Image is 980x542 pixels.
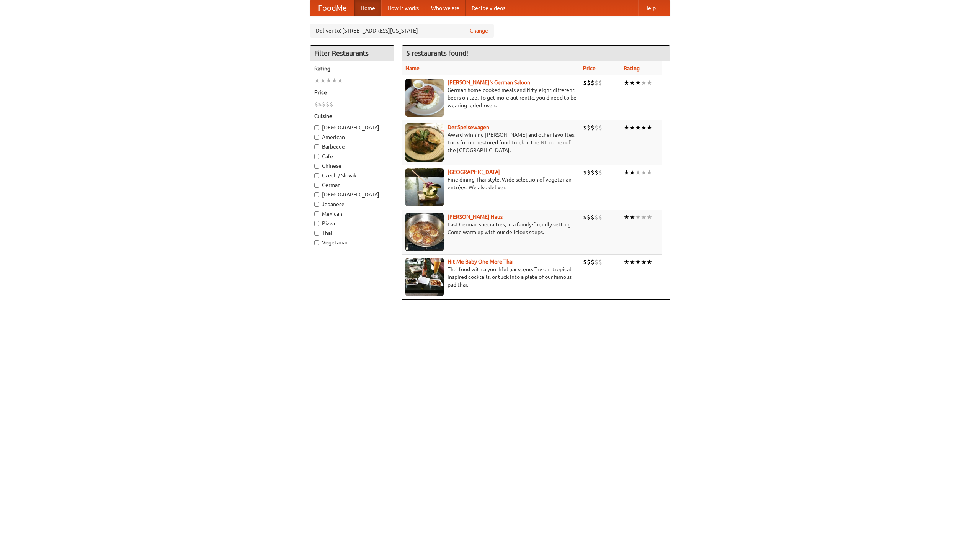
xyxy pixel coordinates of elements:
a: Price [583,65,596,71]
p: East German specialties, in a family-friendly setting. Come warm up with our delicious soups. [405,221,577,236]
li: $ [583,258,587,266]
a: Change [470,27,488,34]
li: $ [583,213,587,221]
li: $ [591,168,595,177]
li: ★ [635,213,641,221]
img: babythai.jpg [405,258,444,296]
li: ★ [624,123,629,132]
label: Thai [314,229,390,237]
input: Chinese [314,164,319,169]
input: Cafe [314,154,319,159]
p: German home-cooked meals and fifty-eight different beers on tap. To get more authentic, you'd nee... [405,86,577,109]
li: $ [598,168,602,177]
li: ★ [326,76,332,85]
li: $ [322,100,326,108]
img: esthers.jpg [405,79,444,117]
a: [PERSON_NAME] Haus [448,214,503,220]
li: ★ [641,258,647,266]
a: [PERSON_NAME]'s German Saloon [448,79,530,85]
p: Fine dining Thai-style. Wide selection of vegetarian entrées. We also deliver. [405,176,577,191]
li: $ [587,168,591,177]
li: $ [595,79,598,87]
li: ★ [624,213,629,221]
li: $ [595,123,598,132]
p: Thai food with a youthful bar scene. Try our tropical inspired cocktails, or tuck into a plate of... [405,265,577,288]
li: ★ [624,79,629,87]
h4: Filter Restaurants [310,46,394,61]
li: $ [587,258,591,266]
li: ★ [635,123,641,132]
li: $ [591,213,595,221]
li: $ [595,213,598,221]
input: Thai [314,231,319,236]
li: ★ [332,76,337,85]
li: ★ [314,76,320,85]
li: ★ [629,79,635,87]
li: ★ [647,168,652,177]
input: Barbecue [314,144,319,149]
li: ★ [629,213,635,221]
li: ★ [635,168,641,177]
li: $ [318,100,322,108]
li: $ [591,79,595,87]
li: $ [330,100,333,108]
li: $ [591,123,595,132]
input: Vegetarian [314,240,319,245]
li: $ [587,79,591,87]
li: ★ [624,258,629,266]
p: Award-winning [PERSON_NAME] and other favorites. Look for our restored food truck in the NE corne... [405,131,577,154]
a: Help [638,0,662,16]
input: Pizza [314,221,319,226]
ng-pluralize: 5 restaurants found! [406,49,468,57]
li: ★ [629,123,635,132]
li: $ [326,100,330,108]
img: satay.jpg [405,168,444,206]
li: ★ [337,76,343,85]
label: Chinese [314,162,390,170]
h5: Cuisine [314,112,390,120]
label: Mexican [314,210,390,218]
li: $ [583,79,587,87]
li: $ [314,100,318,108]
a: Der Speisewagen [448,124,489,130]
a: Hit Me Baby One More Thai [448,259,514,265]
li: ★ [641,123,647,132]
li: $ [598,79,602,87]
li: ★ [647,258,652,266]
li: $ [583,123,587,132]
img: kohlhaus.jpg [405,213,444,251]
label: American [314,133,390,141]
h5: Price [314,88,390,96]
li: ★ [647,123,652,132]
a: Name [405,65,420,71]
li: $ [591,258,595,266]
li: $ [598,123,602,132]
li: ★ [629,258,635,266]
li: $ [595,168,598,177]
input: [DEMOGRAPHIC_DATA] [314,125,319,130]
li: ★ [641,213,647,221]
input: German [314,183,319,188]
label: [DEMOGRAPHIC_DATA] [314,191,390,198]
li: ★ [624,168,629,177]
label: Vegetarian [314,239,390,246]
div: Deliver to: [STREET_ADDRESS][US_STATE] [310,24,494,38]
li: ★ [647,79,652,87]
input: Czech / Slovak [314,173,319,178]
li: ★ [320,76,326,85]
input: Japanese [314,202,319,207]
li: ★ [635,258,641,266]
input: American [314,135,319,140]
li: $ [598,213,602,221]
a: Home [354,0,381,16]
li: ★ [635,79,641,87]
a: [GEOGRAPHIC_DATA] [448,169,500,175]
label: Czech / Slovak [314,172,390,179]
label: [DEMOGRAPHIC_DATA] [314,124,390,131]
a: How it works [381,0,425,16]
